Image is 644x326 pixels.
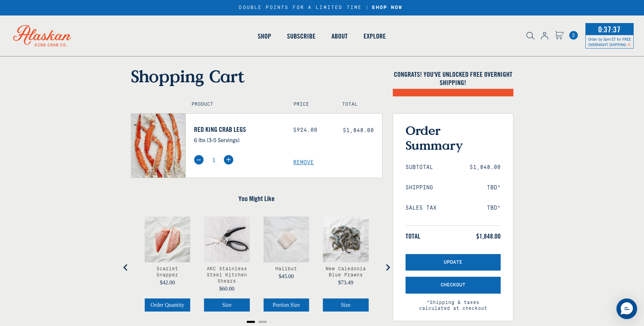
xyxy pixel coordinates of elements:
span: Checkout [441,282,466,288]
ul: Select a slide to show [131,318,382,324]
span: $1,848.00 [343,127,374,134]
span: Size [341,302,350,308]
span: 0:37:37 [596,22,622,36]
a: Shop [250,17,279,56]
span: Order Quantity [151,302,184,308]
span: Order by 3pm ET for FREE OVERNIGHT SHIPPING [588,36,631,47]
img: Caledonia blue prawns on parchment paper [323,217,369,262]
button: Select Scarlet Snapper order quantity [145,298,191,312]
div: product [257,210,316,318]
div: product [316,210,376,318]
div: product [197,210,257,318]
h4: Congrats! You've unlocked FREE OVERNIGHT SHIPPING! [393,70,513,87]
h4: Price [294,102,327,107]
div: product [138,210,197,318]
a: Cart [569,31,578,40]
span: Size [222,302,232,308]
h1: Shopping Cart [131,66,382,86]
span: Subtotal [406,164,433,171]
a: Red King Crab Legs [194,125,283,134]
p: 6 lbs (3-5 Servings) [194,135,283,144]
img: Alaskan King Crab Co. logo [3,15,81,56]
img: Scarlet Snapper [145,217,191,262]
a: Subscribe [279,17,324,56]
span: Total [406,232,420,240]
h4: Product [192,102,279,107]
button: Select New Caledonia Blue Prawns size [323,298,369,312]
img: AKC Stainless Steel Kitchen Shears [204,217,250,262]
span: Portion Size [273,302,300,308]
a: Explore [356,17,394,56]
h3: Order Summary [406,123,501,153]
span: Update [444,260,462,265]
strong: SHOP NOW [372,5,402,10]
a: SHOP NOW [369,5,405,11]
span: $1,848.00 [470,164,501,171]
span: $60.00 [219,286,234,292]
span: Shipping [406,185,433,191]
img: minus [194,155,204,165]
button: Next slide [381,261,395,274]
div: You Might Like [131,210,382,325]
span: $73.49 [338,280,353,285]
button: Go to last slide [119,261,133,274]
button: Update [406,254,501,271]
img: plus [224,155,233,165]
span: 2 [569,31,578,40]
h4: You Might Like [131,194,382,203]
button: Checkout [406,277,501,294]
button: Select Halibut portion size [264,298,309,312]
img: account [541,32,548,40]
span: $45.00 [279,273,294,279]
img: search [527,32,534,40]
div: $924.00 [293,127,333,134]
div: Messenger Dummy Widget [616,298,637,319]
span: Sales Tax [406,205,437,211]
div: DOUBLE POINTS FOR A LIMITED TIME | [239,5,405,11]
h4: Total [342,102,376,107]
button: Go to page 1 [247,321,255,323]
span: *Shipping & taxes calculated at checkout [406,294,501,312]
img: Red King Crab Legs - 6 lbs (3-5 Servings) [131,114,185,178]
a: Cart [555,31,564,41]
span: $1,848.00 [476,232,501,240]
img: Halibut [264,217,309,262]
span: $42.00 [160,280,175,285]
a: Remove [293,159,382,166]
button: Go to page 2 [258,321,267,323]
span: Shipping Notice Icon [627,42,631,47]
button: Select AKC Stainless Steel Kitchen Shears size [204,298,250,312]
a: About [324,17,356,56]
